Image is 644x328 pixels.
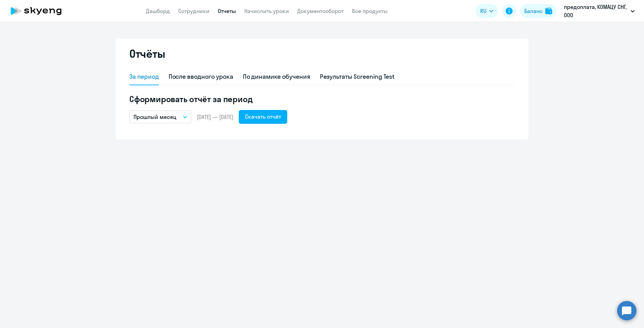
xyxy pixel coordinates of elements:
a: Отчеты [218,8,236,14]
h5: Сформировать отчёт за период [129,94,515,105]
div: Баланс [524,7,543,15]
div: После вводного урока [169,72,233,81]
span: [DATE] — [DATE] [197,113,233,121]
a: Сотрудники [178,8,210,14]
button: Скачать отчёт [239,110,287,124]
div: Результаты Screening Test [320,72,395,81]
button: предоплата, КОМАЦУ СНГ, ООО [560,3,638,19]
div: За период [129,72,159,81]
p: предоплата, КОМАЦУ СНГ, ООО [564,3,628,19]
button: Балансbalance [520,4,556,18]
div: По динамике обучения [243,72,310,81]
a: Дашборд [146,8,170,14]
button: RU [475,4,498,18]
a: Начислить уроки [244,8,289,14]
img: balance [545,8,552,14]
p: Прошлый месяц [133,113,176,121]
span: RU [480,7,486,15]
a: Документооборот [297,8,344,14]
div: Скачать отчёт [245,112,281,121]
button: Прошлый месяц [129,110,191,123]
h2: Отчёты [129,47,165,61]
a: Все продукты [352,8,388,14]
